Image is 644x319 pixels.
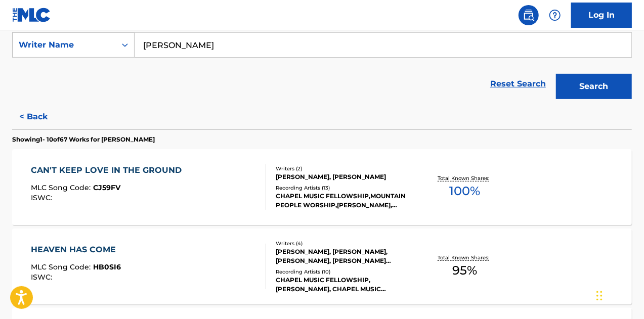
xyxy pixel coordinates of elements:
[31,193,55,202] span: ISWC :
[93,262,121,271] span: HB0SI6
[93,183,120,192] span: CJ59FV
[31,164,187,176] div: CAN'T KEEP LOVE IN THE GROUND
[12,8,51,22] img: MLC Logo
[276,172,413,181] div: [PERSON_NAME], [PERSON_NAME]
[276,268,413,276] div: Recording Artists ( 10 )
[12,32,632,104] form: Search Form
[593,270,644,319] iframe: Chat Widget
[31,244,121,256] div: HEAVEN HAS COME
[519,5,539,25] a: Public Search
[571,3,632,28] a: Log In
[276,192,413,210] div: CHAPEL MUSIC FELLOWSHIP,MOUNTAIN PEOPLE WORSHIP,[PERSON_NAME], CHAPEL MUSIC FELLOWSHIP, MOUNTAIN ...
[438,254,492,261] p: Total Known Shares:
[523,9,535,21] img: search
[12,149,632,225] a: CAN'T KEEP LOVE IN THE GROUNDMLC Song Code:CJ59FVISWC:Writers (2)[PERSON_NAME], [PERSON_NAME]Reco...
[276,247,413,265] div: [PERSON_NAME], [PERSON_NAME], [PERSON_NAME], [PERSON_NAME] [PERSON_NAME]
[276,276,413,294] div: CHAPEL MUSIC FELLOWSHIP,[PERSON_NAME], CHAPEL MUSIC FELLOWSHIP, CHAPEL MUSIC FELLOWSHIP (FEATURIN...
[438,174,492,182] p: Total Known Shares:
[450,182,481,200] span: 100 %
[545,5,565,25] div: Help
[453,261,478,280] span: 95 %
[549,9,561,21] img: help
[12,104,73,129] button: < Back
[596,281,603,311] div: Drag
[31,262,93,271] span: MLC Song Code :
[12,135,155,144] p: Showing 1 - 10 of 67 Works for [PERSON_NAME]
[276,165,413,172] div: Writers ( 2 )
[556,74,632,99] button: Search
[485,73,551,95] a: Reset Search
[31,183,93,192] span: MLC Song Code :
[12,229,632,304] a: HEAVEN HAS COMEMLC Song Code:HB0SI6ISWC:Writers (4)[PERSON_NAME], [PERSON_NAME], [PERSON_NAME], [...
[276,240,413,247] div: Writers ( 4 )
[276,184,413,192] div: Recording Artists ( 13 )
[31,272,55,282] span: ISWC :
[19,39,110,51] div: Writer Name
